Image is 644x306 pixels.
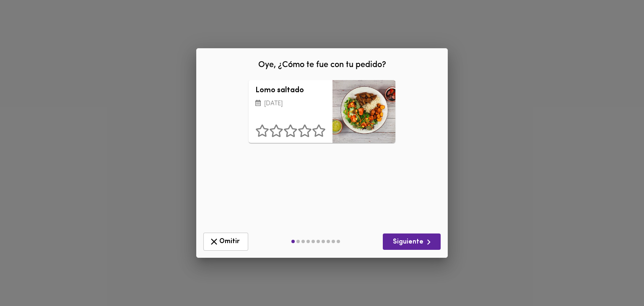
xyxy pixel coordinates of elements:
[209,236,243,247] span: Omitir
[332,80,395,143] div: Lomo saltado
[255,87,326,95] h3: Lomo saltado
[203,233,248,251] button: Omitir
[258,61,386,69] span: Oye, ¿Cómo te fue con tu pedido?
[255,99,326,109] p: [DATE]
[383,233,441,250] button: Siguiente
[390,237,434,247] span: Siguiente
